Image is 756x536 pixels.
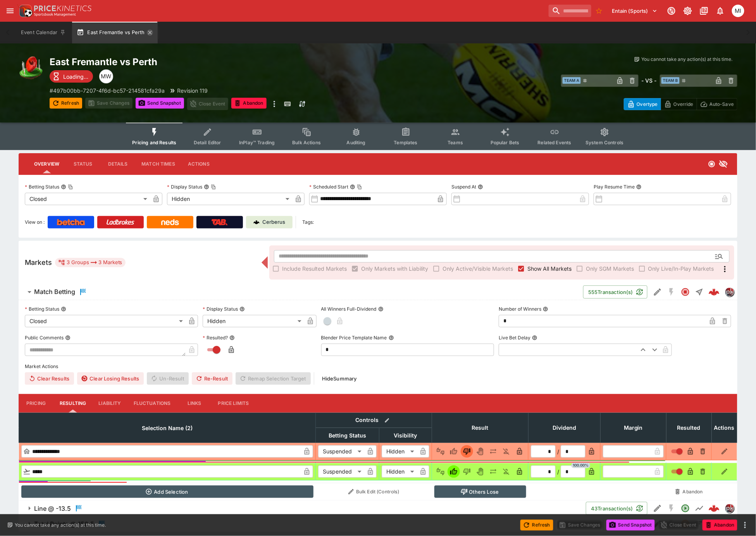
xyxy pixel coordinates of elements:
button: Eliminated In Play [500,445,513,458]
p: Overtype [637,100,658,108]
button: SGM Disabled [665,501,679,515]
img: TabNZ [212,219,228,225]
svg: More [720,265,730,274]
button: Open [712,249,726,263]
span: Bulk Actions [292,140,321,145]
img: PriceKinetics Logo [17,3,33,19]
button: 43Transaction(s) [586,502,648,515]
h6: Line @ -13.5 [34,505,71,513]
button: Void [474,465,486,478]
div: / [557,448,559,456]
button: Eliminated In Play [500,465,513,478]
div: Start From [624,98,737,110]
button: Clear Results [25,372,74,385]
button: Play Resume Time [636,184,642,190]
p: Revision 119 [177,86,208,95]
span: Visibility [386,431,426,440]
button: Blender Price Template Name [389,335,394,341]
button: Win [448,445,460,458]
a: 7dd92691-b2ae-408f-b767-26134fb632ec [706,284,722,300]
button: Line @ -13.5 [19,501,586,516]
button: Abandon [703,520,737,531]
button: Re-Result [192,372,232,385]
span: Detail Editor [194,140,221,145]
p: You cannot take any action(s) at this time. [15,522,106,529]
p: Cerberus [263,218,286,226]
p: Loading... [63,73,88,81]
th: Actions [712,413,737,443]
p: Display Status [167,183,202,190]
button: Override [661,98,697,110]
span: Only Active/Visible Markets [443,265,513,273]
a: 88374480-aa83-4378-83c1-830f2f4929d2 [706,501,722,516]
img: australian_rules.png [19,56,43,81]
p: Override [673,100,693,108]
button: Refresh [520,520,553,531]
button: Liability [92,394,127,413]
span: Only SGM Markets [586,265,634,273]
img: Sportsbook Management [34,13,76,16]
button: Event Calendar [16,22,71,43]
input: search [549,5,591,17]
p: You cannot take any action(s) at this time. [642,56,733,63]
button: Details [100,155,135,173]
button: Clear Losing Results [77,372,144,385]
button: Open [679,501,692,515]
p: Copy To Clipboard [50,86,165,95]
img: Neds [161,219,179,225]
button: Abandon [669,486,710,498]
svg: Closed [681,287,690,297]
button: Edit Detail [651,285,665,299]
div: Hidden [167,193,292,205]
div: Closed [25,315,186,327]
button: Line [692,501,706,515]
button: Others Lose [434,486,526,498]
div: / [557,468,559,476]
th: Result [432,413,529,443]
svg: Hidden [719,159,728,169]
button: Copy To Clipboard [68,184,73,190]
button: Bulk edit [382,415,392,425]
button: Status [65,155,100,173]
button: HideSummary [317,372,362,385]
button: Actions [181,155,216,173]
span: Mark an event as closed and abandoned. [231,99,266,107]
button: Resulted? [229,335,235,341]
button: Straight [692,285,706,299]
button: Public Comments [65,335,71,341]
span: Related Events [538,140,572,145]
p: Display Status [203,306,238,312]
button: Push [487,445,499,458]
p: Resulted? [203,334,228,341]
span: Only Live/In-Play Markets [648,265,714,273]
button: Void [474,445,486,458]
button: Send Snapshot [606,520,655,531]
button: Display Status [239,306,245,312]
button: Display StatusCopy To Clipboard [204,184,209,190]
img: pricekinetics [725,288,734,296]
button: Abandon [231,98,266,109]
div: Michael Wilczynski [99,69,113,83]
p: Public Comments [25,334,64,341]
p: Blender Price Template Name [321,334,387,341]
h6: - VS - [642,76,657,85]
img: PriceKinetics [34,5,91,11]
button: Betting StatusCopy To Clipboard [61,184,66,190]
button: Send Snapshot [136,98,184,109]
div: 3 Groups 3 Markets [58,258,122,267]
img: logo-cerberus--red.svg [709,503,720,514]
p: Live Bet Delay [499,334,530,341]
button: Push [487,465,499,478]
img: logo-cerberus--red.svg [709,287,720,297]
h5: Markets [25,258,52,267]
span: Auditing [347,140,366,145]
h2: Copy To Clipboard [50,56,394,68]
span: Only Markets with Liability [361,265,428,273]
button: Copy To Clipboard [357,184,362,190]
span: Popular Bets [491,140,520,145]
p: Number of Winners [499,306,541,312]
div: Hidden [203,315,304,327]
button: more [741,520,750,530]
button: open drawer [3,4,17,18]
